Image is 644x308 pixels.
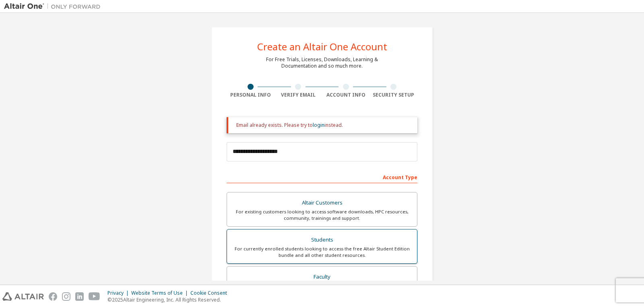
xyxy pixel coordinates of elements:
div: For existing customers looking to access software downloads, HPC resources, community, trainings ... [232,209,412,221]
div: Altair Customers [232,197,412,209]
div: Account Type [227,170,417,183]
div: Account Info [322,92,370,98]
div: Email already exists. Please try to instead. [236,122,411,128]
img: instagram.svg [62,292,70,301]
div: Website Terms of Use [131,290,190,296]
img: youtube.svg [89,292,100,301]
a: login [313,122,324,128]
div: Personal Info [227,92,275,98]
div: Privacy [107,290,131,296]
div: Students [232,234,412,246]
div: For currently enrolled students looking to access the free Altair Student Edition bundle and all ... [232,246,412,258]
img: linkedin.svg [75,292,84,301]
div: Create an Altair One Account [257,42,387,52]
div: Cookie Consent [190,290,232,296]
div: Security Setup [370,92,418,98]
div: For Free Trials, Licenses, Downloads, Learning & Documentation and so much more. [266,56,378,69]
div: Faculty [232,271,412,283]
p: © 2025 Altair Engineering, Inc. All Rights Reserved. [107,296,232,303]
img: altair_logo.svg [2,292,44,301]
img: Altair One [4,2,105,10]
div: Verify Email [275,92,322,98]
img: facebook.svg [49,292,57,301]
